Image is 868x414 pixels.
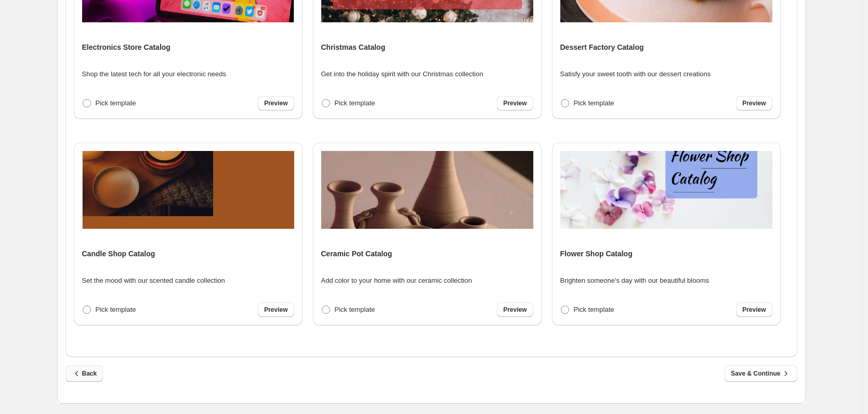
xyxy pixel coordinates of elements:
[736,302,772,317] a: Preview
[264,99,287,107] span: Preview
[742,99,766,107] span: Preview
[72,368,97,379] span: Back
[82,42,170,52] h4: Electronics Store Catalog
[258,96,294,111] a: Preview
[574,99,614,107] span: Pick template
[96,99,136,107] span: Pick template
[321,69,483,79] p: Get into the holiday spirit with our Christmas collection
[560,275,709,286] p: Brighten someone's day with our beautiful blooms
[82,275,225,286] p: Set the mood with our scented candle collection
[742,306,766,314] span: Preview
[82,249,155,259] h4: Candle Shop Catalog
[82,69,227,79] p: Shop the latest tech for all your electronic needs
[560,69,711,79] p: Satisfy your sweet tooth with our dessert creations
[335,99,375,107] span: Pick template
[96,306,136,313] span: Pick template
[560,42,644,52] h4: Dessert Factory Catalog
[497,96,533,111] a: Preview
[725,365,797,382] button: Save & Continue
[335,306,375,313] span: Pick template
[560,249,633,259] h4: Flower Shop Catalog
[321,275,472,286] p: Add color to your home with our ceramic collection
[497,302,533,317] a: Preview
[321,42,386,52] h4: Christmas Catalog
[321,249,392,259] h4: Ceramic Pot Catalog
[65,365,103,382] button: Back
[503,99,527,107] span: Preview
[503,306,527,314] span: Preview
[264,306,287,314] span: Preview
[731,368,791,379] span: Save & Continue
[258,302,294,317] a: Preview
[574,306,614,313] span: Pick template
[736,96,772,111] a: Preview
